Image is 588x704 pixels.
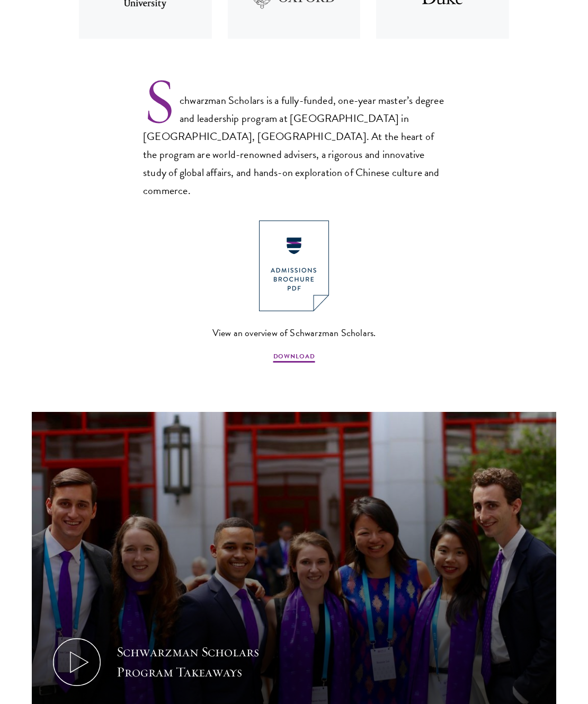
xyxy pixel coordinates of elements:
a: View an overview of Schwarzman Scholars. DOWNLOAD [212,221,376,364]
div: Schwarzman Scholars Program Takeaways [117,642,313,682]
span: DOWNLOAD [273,351,315,364]
span: View an overview of Schwarzman Scholars. [212,325,376,341]
p: Schwarzman Scholars is a fully-funded, one-year master’s degree and leadership program at [GEOGRA... [143,75,445,199]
